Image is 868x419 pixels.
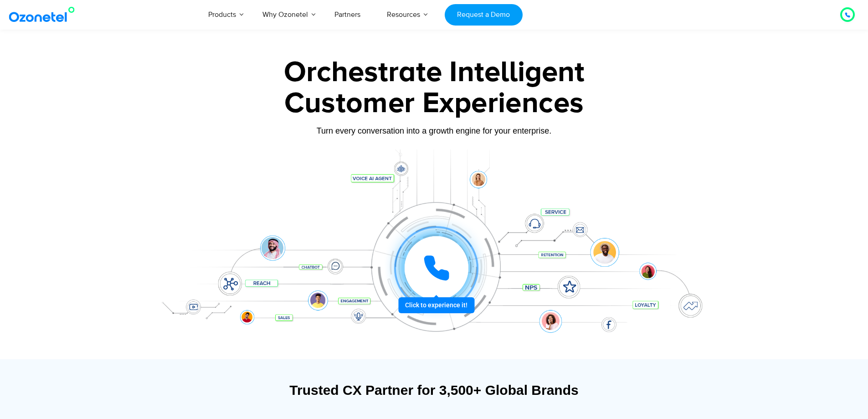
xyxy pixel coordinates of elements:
div: Orchestrate Intelligent [149,58,719,87]
div: Customer Experiences [149,82,719,125]
div: Trusted CX Partner for 3,500+ Global Brands [154,382,714,398]
a: Request a Demo [445,4,523,26]
div: Turn every conversation into a growth engine for your enterprise. [149,126,719,136]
